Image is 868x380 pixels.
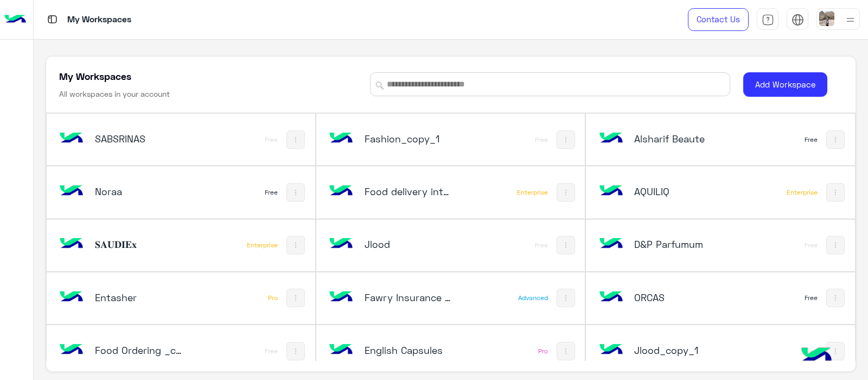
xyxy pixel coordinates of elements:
div: Free [805,294,818,302]
img: bot image [57,335,86,365]
div: Free [805,135,818,144]
h5: D&P Parfumum [634,238,724,251]
img: bot image [596,177,626,206]
img: bot image [57,283,86,312]
img: bot image [57,124,86,153]
h5: SABSRINAS [95,132,184,145]
img: bot image [596,283,626,312]
div: Enterprise [247,241,278,250]
img: bot image [327,283,356,312]
a: tab [757,8,778,31]
div: Free [805,241,818,250]
h5: 𝐒𝐀𝐔𝐃𝐈𝐄𝐱 [95,238,184,251]
img: bot image [596,124,626,153]
img: Logo [4,8,26,31]
h5: Fawry Insurance Brokerage`s [365,291,454,304]
div: Free [535,135,548,144]
img: bot image [327,335,356,365]
h5: Alsharif Beaute [634,132,724,145]
h5: Noraa [95,185,184,198]
div: Free [265,188,278,197]
div: Advanced [518,294,548,302]
img: tab [762,14,774,26]
div: Free [265,347,278,356]
h5: Entasher [95,291,184,304]
div: Pro [538,347,548,356]
button: Add Workspace [743,72,827,97]
img: bot image [596,229,626,259]
h5: My Workspaces [59,70,131,83]
img: bot image [327,177,356,206]
img: 146205905242462 [327,229,356,259]
h5: Food Ordering _copy_1 [95,344,184,357]
img: bot image [57,229,86,259]
h6: All workspaces in your account [59,89,170,99]
div: Pro [268,294,278,302]
h5: Jlood [365,238,454,251]
h5: Jlood_copy_1 [634,344,724,357]
div: Free [535,241,548,250]
div: Free [265,135,278,144]
img: bot image [596,335,626,365]
div: Enterprise [517,188,548,197]
h5: Food delivery interaction [365,185,454,198]
img: userImage [819,11,834,26]
img: tab [792,14,804,26]
h5: ORCAS [634,291,724,304]
p: My Workspaces [67,13,131,27]
img: 106211162022774 [327,124,356,153]
div: Enterprise [787,188,818,197]
img: 111445085349129 [57,177,86,206]
img: profile [844,13,857,27]
img: tab [46,13,59,26]
h5: English Capsules [365,344,454,357]
h5: Fashion_copy_1 [365,132,454,145]
a: Contact Us [688,8,749,31]
img: hulul-logo.png [797,337,835,375]
h5: AQUILIQ [634,185,724,198]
